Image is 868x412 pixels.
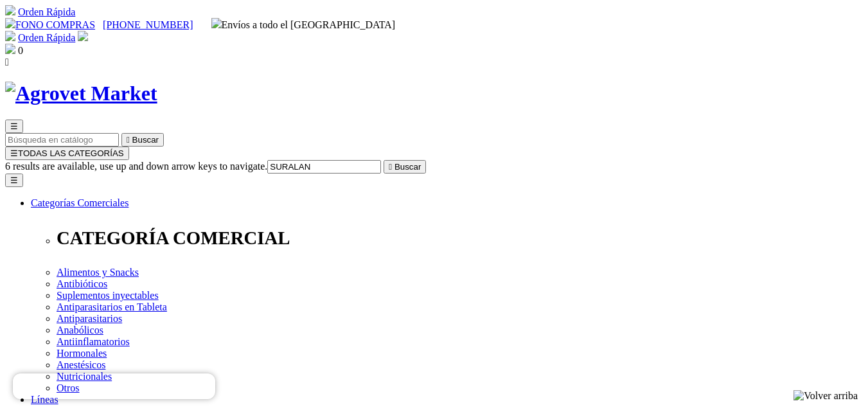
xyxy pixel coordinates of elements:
[57,228,863,249] p: CATEGORÍA COMERCIAL
[57,290,159,301] a: Suplementos inyectables
[78,31,88,41] img: user.svg
[57,336,130,347] a: Antiinflamatorios
[103,19,193,30] a: [PHONE_NUMBER]
[18,6,75,17] a: Orden Rápida
[5,31,15,41] img: shopping-cart.svg
[127,135,130,145] i: 
[211,19,396,30] span: Envíos a todo el [GEOGRAPHIC_DATA]
[5,161,267,172] span: 6 results are available, use up and down arrow keys to navigate.
[57,301,167,312] a: Antiparasitarios en Tableta
[57,359,105,370] a: Anestésicos
[10,148,18,158] span: ☰
[132,135,159,145] span: Buscar
[5,57,9,67] i: 
[57,325,103,336] a: Anabólicos
[57,348,107,359] a: Hormonales
[13,373,215,399] iframe: Brevo live chat
[31,197,128,208] a: Categorías Comerciales
[31,394,58,405] a: Líneas
[5,44,15,54] img: shopping-bag.svg
[5,174,23,187] button: ☰
[57,371,112,382] a: Nutricionales
[5,82,157,105] img: Agrovet Market
[5,5,15,15] img: shopping-cart.svg
[5,133,119,147] input: Buscar
[389,162,392,172] i: 
[394,162,421,172] span: Buscar
[57,267,139,278] a: Alimentos y Snacks
[5,19,95,30] a: FONO COMPRAS
[18,45,23,56] span: 0
[384,160,426,174] button:  Buscar
[10,121,18,131] span: ☰
[267,160,381,174] input: Buscar
[57,278,107,289] a: Antibióticos
[78,32,88,43] a: Acceda a su cuenta de cliente
[18,32,75,43] a: Orden Rápida
[793,390,858,402] img: Volver arriba
[121,133,164,147] button:  Buscar
[5,120,23,133] button: ☰
[57,313,122,324] a: Antiparasitarios
[5,18,15,28] img: phone.svg
[5,147,129,160] button: ☰TODAS LAS CATEGORÍAS
[211,18,222,28] img: delivery-truck.svg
